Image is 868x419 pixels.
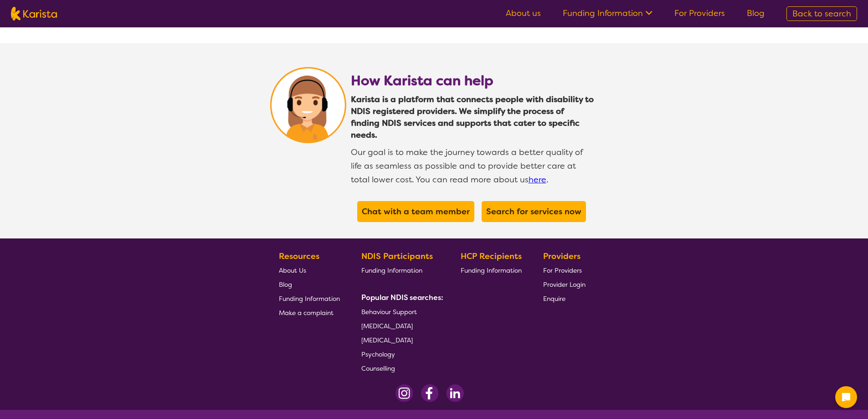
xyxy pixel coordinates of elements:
[361,322,413,330] span: [MEDICAL_DATA]
[543,266,582,274] span: For Providers
[543,263,586,277] a: For Providers
[362,206,470,217] b: Chat with a team member
[361,293,443,302] b: Popular NDIS searches:
[529,174,546,185] a: here
[361,361,440,375] a: Counselling
[279,277,340,291] a: Blog
[361,333,440,347] a: [MEDICAL_DATA]
[395,384,413,402] img: Instagram
[484,203,584,220] a: Search for services now
[11,7,57,21] img: Karista logo
[361,350,395,358] span: Psychology
[279,291,340,305] a: Funding Information
[486,206,581,217] b: Search for services now
[674,8,725,19] a: For Providers
[279,263,340,277] a: About Us
[279,305,340,320] a: Make a complaint
[279,309,334,317] span: Make a complaint
[279,280,292,289] span: Blog
[361,336,413,344] span: [MEDICAL_DATA]
[563,8,652,19] a: Funding Information
[361,364,395,372] span: Counselling
[361,263,440,277] a: Funding Information
[361,347,440,361] a: Psychology
[506,8,541,19] a: About us
[543,295,565,303] span: Enquire
[461,266,522,274] span: Funding Information
[792,8,851,19] span: Back to search
[361,319,440,333] a: [MEDICAL_DATA]
[461,263,522,277] a: Funding Information
[543,291,586,305] a: Enquire
[543,280,586,289] span: Provider Login
[421,384,439,402] img: Facebook
[361,251,433,262] b: NDIS Participants
[279,251,319,262] b: Resources
[461,251,522,262] b: HCP Recipients
[351,93,594,141] span: Karista is a platform that connects people with disability to NDIS registered providers. We simpl...
[270,67,346,143] img: Karista is a platform that connects people with disability to NDIS registered providers
[351,141,594,186] p: Our goal is to make the journey towards a better quality of life as seamless as possible and to p...
[361,305,440,319] a: Behaviour Support
[747,8,765,19] a: Blog
[279,266,306,274] span: About Us
[543,251,580,262] b: Providers
[361,308,417,316] span: Behaviour Support
[446,384,464,402] img: LinkedIn
[361,266,422,274] span: Funding Information
[786,6,857,21] a: Back to search
[351,72,493,90] b: How Karista can help
[279,295,340,303] span: Funding Information
[543,277,586,291] a: Provider Login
